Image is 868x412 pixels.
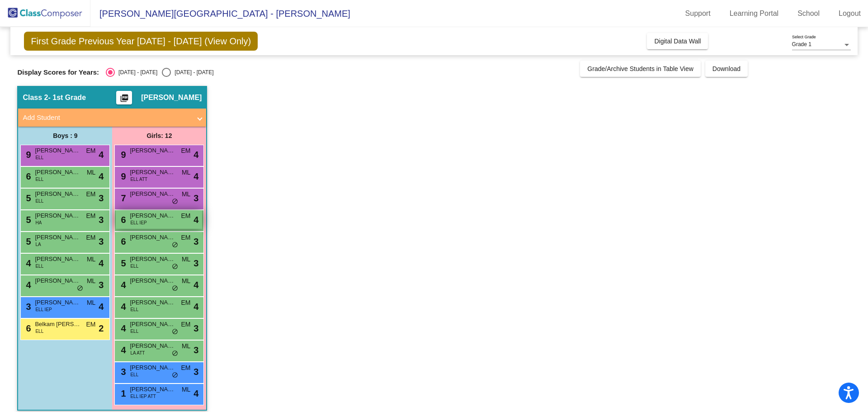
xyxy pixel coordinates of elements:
[35,189,80,199] span: [PERSON_NAME] [PERSON_NAME]
[118,302,126,312] span: 4
[77,285,83,292] span: do_not_disturb_alt
[172,350,178,357] span: do_not_disturb_alt
[130,211,175,220] span: [PERSON_NAME]
[130,306,138,313] span: ELL
[172,263,178,270] span: do_not_disturb_alt
[130,168,175,177] span: [PERSON_NAME]
[722,6,786,21] a: Learning Portal
[193,322,198,335] span: 3
[118,150,126,160] span: 9
[99,256,104,270] span: 4
[86,320,95,329] span: EM
[193,365,198,379] span: 3
[587,65,693,72] span: Grade/Archive Students in Table View
[86,211,95,221] span: EM
[130,276,175,285] span: [PERSON_NAME]
[24,32,258,51] span: First Grade Previous Year [DATE] - [DATE] (View Only)
[35,320,80,329] span: Belkam [PERSON_NAME] [PERSON_NAME]
[193,300,198,313] span: 4
[86,146,95,156] span: EM
[118,258,126,268] span: 5
[193,170,198,183] span: 4
[193,148,198,161] span: 4
[130,233,175,242] span: [PERSON_NAME]
[118,388,126,398] span: 1
[181,320,190,329] span: EM
[35,154,43,161] span: ELL
[130,393,156,400] span: ELL IEP ATT
[118,367,126,377] span: 3
[87,298,95,308] span: ML
[35,255,80,264] span: [PERSON_NAME]
[181,298,190,308] span: EM
[130,298,175,307] span: [PERSON_NAME]
[182,341,190,351] span: ML
[130,255,175,264] span: [PERSON_NAME]
[172,285,178,292] span: do_not_disturb_alt
[118,193,126,203] span: 7
[118,171,126,181] span: 9
[790,6,827,21] a: School
[24,215,31,225] span: 5
[35,219,42,226] span: HA
[193,235,198,248] span: 3
[35,328,43,335] span: ELL
[182,168,190,177] span: ML
[99,300,104,313] span: 4
[193,387,198,400] span: 4
[48,93,86,102] span: - 1st Grade
[193,256,198,270] span: 3
[35,241,41,248] span: LA
[112,127,206,145] div: Girls: 12
[24,150,31,160] span: 9
[24,171,31,181] span: 6
[118,280,126,290] span: 4
[118,237,126,246] span: 6
[705,61,748,77] button: Download
[792,41,811,47] span: Grade 1
[182,189,190,199] span: ML
[130,189,175,199] span: [PERSON_NAME]
[193,278,198,292] span: 4
[118,323,126,333] span: 4
[181,211,190,221] span: EM
[24,193,31,203] span: 5
[35,146,80,155] span: [PERSON_NAME]
[130,328,138,335] span: ELL
[193,213,198,227] span: 4
[182,276,190,286] span: ML
[115,68,157,76] div: [DATE] - [DATE]
[171,68,213,76] div: [DATE] - [DATE]
[130,371,138,378] span: ELL
[181,363,190,373] span: EM
[87,255,95,264] span: ML
[35,276,80,285] span: [PERSON_NAME]
[831,6,868,21] a: Logout
[23,93,48,102] span: Class 2
[35,168,80,177] span: [PERSON_NAME]
[172,328,178,336] span: do_not_disturb_alt
[24,323,31,333] span: 6
[99,191,104,205] span: 3
[99,170,104,183] span: 4
[86,233,95,242] span: EM
[106,68,213,77] mat-radio-group: Select an option
[99,278,104,292] span: 3
[130,320,175,329] span: [PERSON_NAME]
[87,276,95,286] span: ML
[130,263,138,270] span: ELL
[35,306,52,313] span: ELL IEP
[193,191,198,205] span: 3
[193,343,198,357] span: 3
[119,94,130,106] mat-icon: picture_as_pdf
[118,345,126,355] span: 4
[87,168,95,177] span: ML
[118,215,126,225] span: 6
[99,235,104,248] span: 3
[18,127,112,145] div: Boys : 9
[24,302,31,312] span: 3
[35,263,43,270] span: ELL
[24,280,31,290] span: 4
[172,198,178,205] span: do_not_disturb_alt
[647,33,708,49] button: Digital Data Wall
